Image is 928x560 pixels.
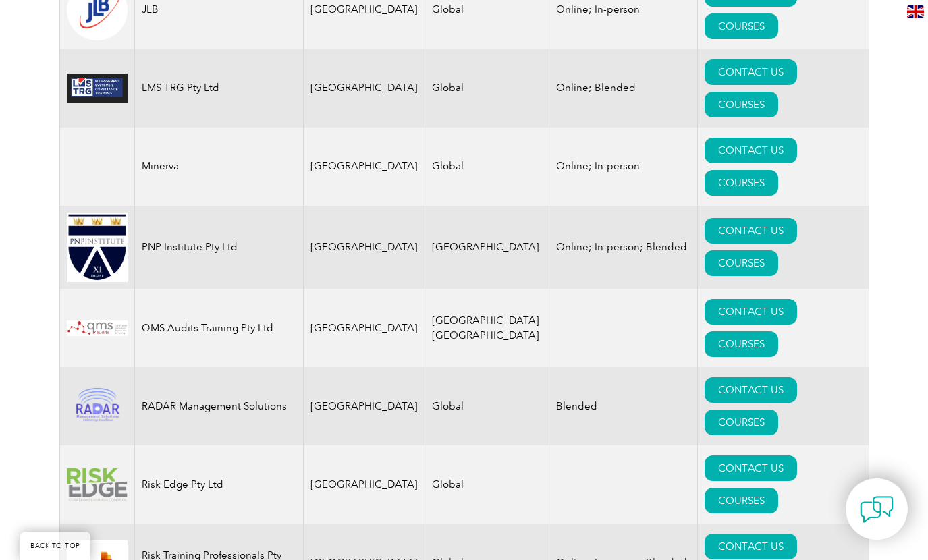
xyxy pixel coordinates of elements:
td: [GEOGRAPHIC_DATA] [303,367,425,445]
td: PNP Institute Pty Ltd [134,206,303,289]
td: Online; Blended [549,49,697,128]
a: CONTACT US [705,218,797,244]
td: RADAR Management Solutions [134,367,303,445]
img: 1d2a24ac-d9bc-ea11-a814-000d3a79823d-logo.png [67,388,128,425]
img: en [907,5,924,18]
td: [GEOGRAPHIC_DATA] [303,128,425,206]
a: BACK TO TOP [20,532,90,560]
a: CONTACT US [705,377,797,403]
a: CONTACT US [705,59,797,85]
a: CONTACT US [705,138,797,163]
td: Online; In-person [549,128,697,206]
td: Blended [549,367,697,445]
a: COURSES [705,331,778,357]
img: ea24547b-a6e0-e911-a812-000d3a795b83-logo.jpg [67,213,128,283]
td: Global [425,367,549,445]
td: [GEOGRAPHIC_DATA] [303,206,425,289]
td: Minerva [134,128,303,206]
td: Risk Edge Pty Ltd [134,445,303,524]
a: COURSES [705,250,778,276]
td: [GEOGRAPHIC_DATA] [303,289,425,367]
td: [GEOGRAPHIC_DATA] [303,49,425,128]
td: Global [425,445,549,524]
td: [GEOGRAPHIC_DATA] [303,445,425,524]
td: Global [425,128,549,206]
a: COURSES [705,410,778,435]
a: COURSES [705,170,778,196]
a: COURSES [705,92,778,117]
a: COURSES [705,488,778,513]
td: [GEOGRAPHIC_DATA] [GEOGRAPHIC_DATA] [425,289,549,367]
img: contact-chat.png [860,493,894,526]
td: Online; In-person; Blended [549,206,697,289]
td: [GEOGRAPHIC_DATA] [425,206,549,289]
td: Global [425,49,549,128]
a: CONTACT US [705,534,797,559]
td: QMS Audits Training Pty Ltd [134,289,303,367]
img: a131cb37-a404-ec11-b6e6-00224817f503-logo.png [67,468,128,502]
img: fcc1e7ab-22ab-ea11-a812-000d3ae11abd-logo.jpg [67,320,128,336]
a: CONTACT US [705,299,797,325]
a: COURSES [705,13,778,39]
td: LMS TRG Pty Ltd [134,49,303,128]
a: CONTACT US [705,455,797,481]
img: c485e4a1-833a-eb11-a813-0022481469da-logo.jpg [67,74,128,103]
